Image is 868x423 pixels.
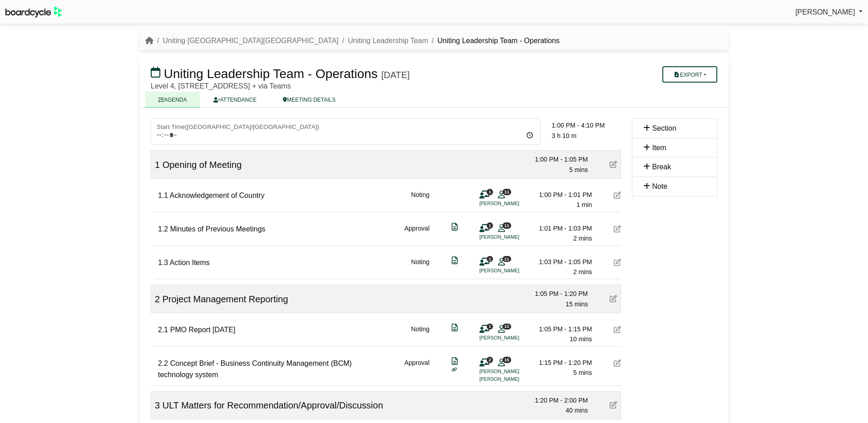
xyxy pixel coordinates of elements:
span: 40 mins [566,407,588,414]
span: 12 [503,324,511,330]
span: 1 [487,222,493,228]
span: 2 mins [573,235,592,242]
span: 1.3 [158,259,168,266]
span: 11 [503,222,511,228]
span: 5 mins [569,166,588,173]
a: MEETING DETAILS [270,92,349,108]
span: 2 [155,294,160,304]
img: BoardcycleBlackGreen-aaafeed430059cb809a45853b8cf6d952af9d84e6e89e1f1685b34bfd5cb7d64.svg [5,6,62,18]
span: Break [652,163,671,171]
li: Uniting Leadership Team - Operations [428,35,560,47]
li: [PERSON_NAME] [479,368,547,375]
div: 1:00 PM - 1:01 PM [528,190,592,200]
li: [PERSON_NAME] [479,200,547,207]
span: 1 [155,160,160,170]
div: 1:03 PM - 1:05 PM [528,257,592,267]
span: 15 mins [566,300,588,308]
span: 1.2 [158,225,168,233]
span: 3 [155,400,160,410]
div: Noting [411,257,429,277]
a: ATTENDANCE [200,92,270,108]
nav: breadcrumb [145,35,560,47]
div: Noting [411,190,429,210]
span: 2 mins [573,268,592,275]
div: [DATE] [381,69,410,80]
div: 1:00 PM - 4:10 PM [552,120,621,130]
span: 5 mins [573,369,592,376]
div: 1:05 PM - 1:15 PM [528,324,592,334]
span: 3 h 10 m [552,132,576,139]
span: Level 4, [STREET_ADDRESS] + via Teams [151,82,291,90]
span: Section [652,124,676,132]
div: 1:00 PM - 1:05 PM [524,154,588,164]
span: 1.1 [158,192,168,199]
li: [PERSON_NAME] [479,375,547,383]
div: 1:20 PM - 2:00 PM [524,395,588,405]
a: Uniting Leadership Team [348,37,428,44]
span: 15 [503,357,511,363]
span: 1 min [577,201,592,208]
span: PMO Report [DATE] [170,326,236,334]
li: [PERSON_NAME] [479,334,547,342]
span: ULT Matters for Recommendation/Approval/Discussion [163,400,383,410]
span: Minutes of Previous Meetings [170,225,266,233]
span: [PERSON_NAME] [795,8,855,16]
span: Project Management Reporting [163,294,288,304]
li: [PERSON_NAME] [479,267,547,275]
a: AGENDA [145,92,200,108]
span: 1 [487,256,493,262]
li: [PERSON_NAME] [479,233,547,241]
div: Approval [404,358,429,384]
div: 1:15 PM - 1:20 PM [528,358,592,368]
span: 2.1 [158,326,168,334]
span: 1 [487,324,493,330]
span: 10 mins [570,335,592,343]
span: Item [652,144,666,152]
a: [PERSON_NAME] [795,6,863,18]
span: 2 [487,357,493,363]
span: Acknowledgement of Country [170,192,265,199]
span: 1 [487,189,493,195]
span: 11 [503,189,511,195]
span: Note [652,182,667,190]
span: Concept Brief - Business Continuity Management (BCM) technology system [158,359,352,379]
span: Action Items [170,259,210,266]
a: Uniting [GEOGRAPHIC_DATA][GEOGRAPHIC_DATA] [163,37,338,44]
span: 2.2 [158,359,168,367]
span: 11 [503,256,511,262]
div: Noting [411,324,429,344]
span: Uniting Leadership Team - Operations [164,67,378,81]
span: Opening of Meeting [163,160,242,170]
button: Export [662,66,717,83]
div: 1:05 PM - 1:20 PM [524,289,588,299]
div: 1:01 PM - 1:03 PM [528,223,592,233]
div: Approval [404,223,429,244]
